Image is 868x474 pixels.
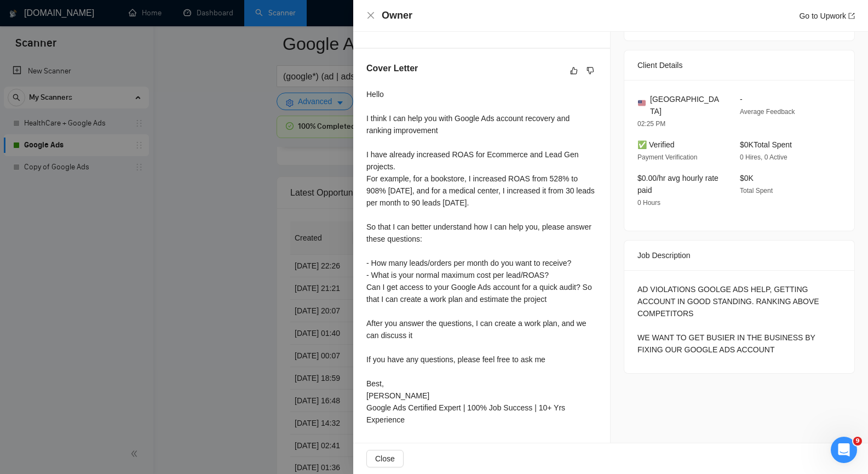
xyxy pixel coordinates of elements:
span: 0 Hours [637,199,660,207]
span: - [740,95,743,104]
img: 🇺🇸 [638,99,646,107]
div: AD VIOLATIONS GOOLGE ADS HELP, GETTING ACCOUNT IN GOOD STANDING. RANKING ABOVE COMPETITORS WE WAN... [637,283,841,356]
span: export [848,13,855,19]
div: Client Details [637,50,841,80]
div: Hello I think I can help you with Google Ads account recovery and ranking improvement I have alre... [366,88,597,426]
span: Average Feedback [740,108,795,116]
span: 9 [853,437,862,446]
span: Total Spent [740,187,773,195]
div: Job Description [637,241,841,270]
span: ✅ Verified [637,140,675,149]
a: Go to Upworkexport [799,12,855,20]
button: Close [366,450,404,467]
button: like [567,64,580,77]
span: 0 Hires, 0 Active [740,153,787,161]
span: Close [375,453,395,465]
span: 02:25 PM [637,120,665,128]
button: dislike [584,64,597,77]
iframe: Intercom live chat [831,437,857,463]
span: [GEOGRAPHIC_DATA] [650,93,722,117]
span: like [570,66,578,75]
h5: Cover Letter [366,62,418,75]
button: Close [366,11,375,20]
h4: Owner [382,9,412,22]
span: $0K [740,174,754,182]
span: Payment Verification [637,153,697,161]
span: dislike [587,66,594,75]
span: $0K Total Spent [740,140,792,149]
span: $0.00/hr avg hourly rate paid [637,174,718,195]
span: close [366,11,375,20]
